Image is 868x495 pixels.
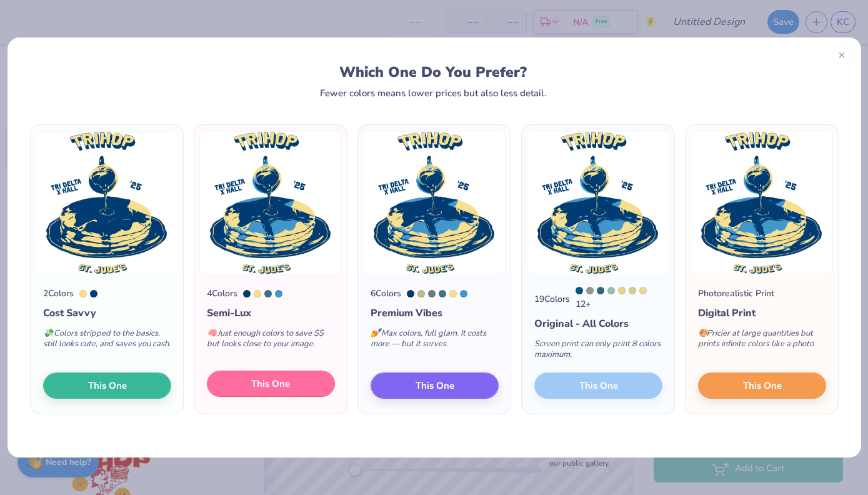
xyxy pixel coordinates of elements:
[607,287,615,294] div: 558 C
[439,290,446,297] div: 7698 C
[698,327,708,339] span: 🎨
[275,290,282,297] div: 7688 C
[597,287,604,294] div: 7699 C
[407,290,414,297] div: 541 C
[371,306,499,321] div: Premium Vibes
[41,64,826,81] div: Which One Do You Prefer?
[698,287,774,300] div: Photorealistic Print
[698,321,826,362] div: Pricier at large quantities but prints infinite colors like a photo
[320,88,547,98] div: Fewer colors means lower prices but also less detail.
[207,287,237,300] div: 4 Colors
[264,290,272,297] div: 7698 C
[207,306,335,321] div: Semi-Lux
[79,290,87,297] div: 1205 C
[207,321,335,362] div: Just enough colors to save $$ but looks close to your image.
[87,379,126,393] span: This One
[534,316,662,331] div: Original - All Colors
[698,306,826,321] div: Digital Print
[576,287,583,294] div: 7692 C
[629,287,636,294] div: 615 C
[534,331,662,372] div: Screen print can only print 8 colors maximum.
[371,327,381,339] span: 💅
[698,372,826,399] button: This One
[36,131,178,274] img: 2 color option
[43,327,53,339] span: 💸
[691,131,833,274] img: Photorealistic preview
[449,290,457,297] div: 1205 C
[43,372,171,399] button: This One
[371,287,401,300] div: 6 Colors
[527,131,669,274] img: 19 color option
[415,379,454,393] span: This One
[43,321,171,362] div: Colors stripped to the basics, still looks cute, and saves you cash.
[428,290,436,297] div: 444 C
[618,287,626,294] div: 460 C
[742,379,781,393] span: This One
[243,290,251,297] div: 541 C
[43,287,74,300] div: 2 Colors
[371,321,499,362] div: Max colors, full glam. It costs more — but it serves.
[207,327,217,339] span: 🧠
[254,290,261,297] div: 1205 C
[363,131,506,274] img: 6 color option
[90,290,97,297] div: 541 C
[43,306,171,321] div: Cost Savvy
[371,372,499,399] button: This One
[207,371,335,397] button: This One
[576,287,662,311] div: 12 +
[251,377,290,391] span: This One
[534,292,570,306] div: 19 Colors
[417,290,425,297] div: 5855 C
[199,131,342,274] img: 4 color option
[639,287,647,294] div: 7402 C
[586,287,594,294] div: 7538 C
[460,290,467,297] div: 7688 C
